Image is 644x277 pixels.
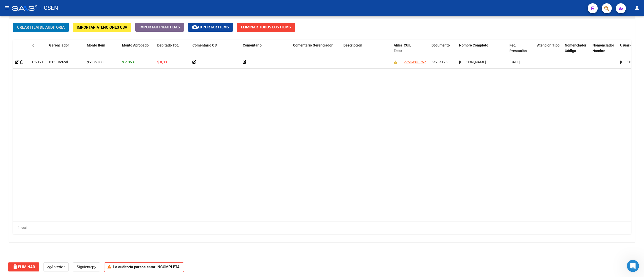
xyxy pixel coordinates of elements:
span: Debitado Tot. [157,43,179,47]
span: Crear Item de Auditoria [17,25,65,30]
span: - OSEN [40,3,58,14]
button: Importar Atenciones CSV [73,23,131,32]
mat-icon: delete [12,264,18,270]
span: 27549841762 [404,60,426,64]
button: Eliminar [8,262,39,271]
datatable-header-cell: Comentario OS [190,40,241,62]
mat-icon: person [634,5,640,11]
span: Nomenclador Código [565,43,586,53]
strong: $ 2.063,00 [87,60,103,64]
span: Monto Item [87,43,105,47]
span: Importar Prácticas [139,25,180,29]
datatable-header-cell: Fec. Prestación [507,40,535,62]
datatable-header-cell: Documento [429,40,457,62]
button: Siguiente [73,262,100,271]
div: 1 total [13,221,631,234]
button: Exportar Items [188,23,233,32]
span: Importar Atenciones CSV [77,25,127,30]
datatable-header-cell: Nomenclador Código [563,40,590,62]
datatable-header-cell: Nomenclador Nombre [590,40,618,62]
span: $ 0,00 [157,60,167,64]
span: Nombre Completo [459,43,488,47]
span: Exportar Items [192,25,229,29]
span: Monto Aprobado [122,43,149,47]
span: Atencion Tipo [537,43,559,47]
span: Gerenciador [49,43,69,47]
strong: La auditoría parece estar INCOMPLETA. [113,265,181,269]
button: Eliminar Todos los Items [237,23,295,32]
span: Comentario OS [192,43,217,47]
datatable-header-cell: Monto Aprobado [120,40,155,62]
span: Usuario [620,43,632,47]
button: Importar Prácticas [135,23,184,32]
button: Crear Item de Auditoria [13,23,69,32]
button: Anterior [43,262,69,271]
span: Comentario Gerenciador [293,43,333,47]
span: Fec. Prestación [509,43,527,53]
datatable-header-cell: Nombre Completo [457,40,507,62]
mat-icon: cloud_download [192,24,198,30]
span: Eliminar [12,265,35,269]
datatable-header-cell: Descripción [341,40,392,62]
span: Siguiente [77,265,96,269]
datatable-header-cell: Comentario [241,40,291,62]
span: CUIL [404,43,411,47]
datatable-header-cell: Debitado Tot. [155,40,190,62]
datatable-header-cell: Afiliado Estado [392,40,402,62]
datatable-header-cell: Id [29,40,47,62]
datatable-header-cell: Comentario Gerenciador [291,40,341,62]
span: [PERSON_NAME] [459,60,486,64]
iframe: Intercom live chat [627,260,639,272]
span: 162191 [31,60,44,64]
mat-icon: menu [4,5,10,11]
span: Documento [431,43,450,47]
span: [DATE] [509,60,520,64]
datatable-header-cell: Atencion Tipo [535,40,563,62]
span: Comentario [243,43,262,47]
span: Eliminar Todos los Items [241,25,291,29]
span: Nomenclador Nombre [592,43,614,53]
datatable-header-cell: Gerenciador [47,40,85,62]
datatable-header-cell: CUIL [402,40,429,62]
span: Id [31,43,34,47]
span: $ 2.063,00 [122,60,139,64]
datatable-header-cell: Monto Item [85,40,120,62]
span: Descripción [343,43,362,47]
span: Anterior [47,265,65,269]
span: Afiliado Estado [394,43,406,53]
span: 54984176 [431,60,448,64]
span: B15 - Boreal [49,60,68,64]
